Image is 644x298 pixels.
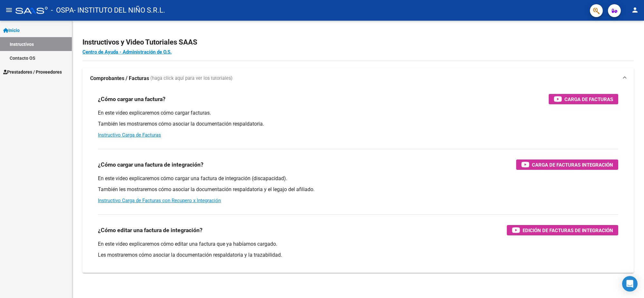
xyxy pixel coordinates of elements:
[82,89,634,273] div: Comprobantes / Facturas (haga click aquí para ver los tutoriales)
[523,226,613,234] span: Edición de Facturas de integración
[98,186,618,193] p: También les mostraremos cómo asociar la documentación respaldatoria y el legajo del afiliado.
[98,198,221,203] a: Instructivo Carga de Facturas con Recupero x Integración
[622,276,638,292] div: Open Intercom Messenger
[3,68,62,76] span: Prestadores / Proveedores
[98,95,166,104] h3: ¿Cómo cargar una factura?
[564,95,613,103] span: Carga de Facturas
[507,225,618,235] button: Edición de Facturas de integración
[82,68,634,89] mat-expansion-panel-header: Comprobantes / Facturas (haga click aquí para ver los tutoriales)
[98,175,618,182] p: En este video explicaremos cómo cargar una factura de integración (discapacidad).
[549,94,618,104] button: Carga de Facturas
[5,6,13,14] mat-icon: menu
[98,120,618,128] p: También les mostraremos cómo asociar la documentación respaldatoria.
[82,36,634,48] h2: Instructivos y Video Tutoriales SAAS
[98,160,204,169] h3: ¿Cómo cargar una factura de integración?
[150,75,232,82] span: (haga click aquí para ver los tutoriales)
[98,132,161,138] a: Instructivo Carga de Facturas
[90,75,149,82] strong: Comprobantes / Facturas
[51,3,74,17] span: - OSPA
[98,226,203,235] h3: ¿Cómo editar una factura de integración?
[98,109,618,117] p: En este video explicaremos cómo cargar facturas.
[82,49,172,55] a: Centro de Ayuda - Administración de O.S.
[516,159,618,170] button: Carga de Facturas Integración
[98,241,618,248] p: En este video explicaremos cómo editar una factura que ya habíamos cargado.
[74,3,165,17] span: - INSTITUTO DEL NIÑO S.R.L.
[532,161,613,169] span: Carga de Facturas Integración
[631,6,639,14] mat-icon: person
[98,252,618,259] p: Les mostraremos cómo asociar la documentación respaldatoria y la trazabilidad.
[3,27,20,34] span: Inicio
